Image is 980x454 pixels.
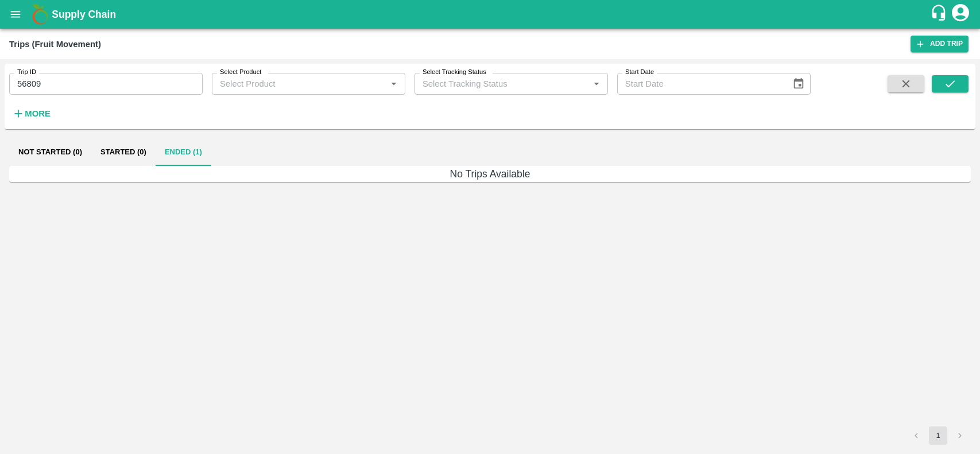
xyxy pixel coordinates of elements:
[2,1,29,28] button: open drawer
[29,3,52,26] img: logo
[52,9,116,20] b: Supply Chain
[25,109,51,118] strong: More
[9,37,101,52] div: Trips (Fruit Movement)
[788,73,809,95] button: Choose date
[911,36,969,52] a: Add Trip
[617,73,783,95] input: Start Date
[52,6,930,22] a: Supply Chain
[9,104,53,123] button: More
[156,138,211,166] button: Ended (1)
[220,68,261,77] label: Select Product
[9,73,203,95] input: Enter Trip ID
[930,4,950,25] div: customer-support
[9,166,971,182] h6: No Trips Available
[625,68,654,77] label: Start Date
[950,2,971,26] div: account of current user
[91,138,156,166] button: Started (0)
[17,68,36,77] label: Trip ID
[418,76,571,91] input: Select Tracking Status
[215,76,383,91] input: Select Product
[905,426,971,445] nav: pagination navigation
[589,76,604,91] button: Open
[423,68,486,77] label: Select Tracking Status
[929,426,947,445] button: page 1
[386,76,401,91] button: Open
[9,138,91,166] button: Not Started (0)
